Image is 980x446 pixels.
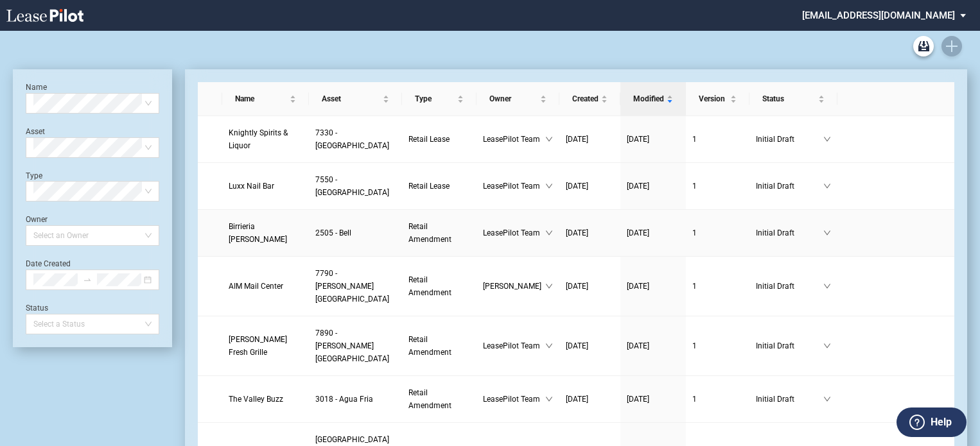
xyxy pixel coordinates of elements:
a: The Valley Buzz [229,393,302,406]
label: Owner [26,215,48,224]
span: Retail Amendment [408,335,451,357]
span: [DATE] [566,282,588,291]
a: 2505 - Bell [315,227,396,239]
a: 1 [692,227,743,239]
span: Retail Lease [408,182,450,191]
a: [DATE] [627,180,679,193]
a: 1 [692,133,743,146]
span: Initial Draft [756,280,823,293]
a: 1 [692,280,743,293]
span: Initial Draft [756,227,823,239]
th: Modified [620,82,686,116]
button: Help [897,407,967,437]
span: [DATE] [627,282,649,291]
a: [DATE] [627,280,679,293]
span: 1 [692,182,697,191]
a: [DATE] [627,133,679,146]
span: 7550 - Lovers Lane [315,175,389,197]
span: [DATE] [566,228,588,237]
span: Retail Amendment [408,275,451,297]
span: [DATE] [627,395,649,404]
a: [PERSON_NAME] Fresh Grille [229,333,302,359]
span: 7890 - Steele Creek Crossing [315,329,389,363]
a: [DATE] [627,393,679,406]
span: Created [572,92,599,105]
span: down [545,229,553,237]
span: to [83,275,92,284]
a: 1 [692,180,743,193]
span: Initial Draft [756,180,823,193]
span: [DATE] [627,182,649,191]
a: [DATE] [566,280,614,293]
span: down [823,395,831,403]
span: down [545,135,553,143]
label: Asset [26,127,45,136]
span: Greco Fresh Grille [229,335,287,357]
a: Luxx Nail Bar [229,180,302,193]
span: [DATE] [627,228,649,237]
a: Birrieria [PERSON_NAME] [229,220,302,246]
span: down [823,182,831,190]
a: [DATE] [566,180,614,193]
a: Retail Lease [408,180,471,193]
span: [DATE] [627,341,649,350]
span: 1 [692,282,697,291]
span: down [545,282,553,290]
label: Name [26,83,47,92]
span: down [545,342,553,350]
span: Version [699,92,728,105]
span: [PERSON_NAME] [483,280,545,293]
span: Luxx Nail Bar [229,182,274,191]
span: [DATE] [566,135,588,144]
span: [DATE] [566,182,588,191]
a: 7890 - [PERSON_NAME][GEOGRAPHIC_DATA] [315,327,396,365]
span: Initial Draft [756,133,823,146]
span: Initial Draft [756,393,823,406]
th: Name [222,82,309,116]
a: Archive [913,36,934,56]
span: down [823,229,831,237]
span: Owner [489,92,537,105]
a: 3018 - Agua Fria [315,393,396,406]
a: Retail Amendment [408,386,471,412]
span: LeasePilot Team [483,133,545,146]
span: [DATE] [627,135,649,144]
a: 1 [692,393,743,406]
th: Version [686,82,749,116]
span: Name [235,92,287,105]
a: Retail Lease [408,133,471,146]
th: Status [749,82,837,116]
span: Retail Lease [408,135,450,144]
span: LeasePilot Team [483,393,545,406]
span: LeasePilot Team [483,180,545,193]
span: 7330 - Fountains West [315,128,389,150]
a: [DATE] [566,339,614,352]
span: 2505 - Bell [315,228,351,237]
span: Modified [633,92,664,105]
label: Date Created [26,259,71,268]
span: [DATE] [566,341,588,350]
a: Retail Amendment [408,273,471,299]
span: Asset [322,92,380,105]
th: Asset [309,82,402,116]
span: Type [415,92,455,105]
th: Type [402,82,477,116]
span: down [823,282,831,290]
span: 7790 - Mercado Del Lago [315,269,389,304]
th: Created [559,82,620,116]
span: 1 [692,135,697,144]
span: [DATE] [566,395,588,404]
th: Owner [477,82,559,116]
a: 7790 - [PERSON_NAME][GEOGRAPHIC_DATA] [315,267,396,305]
label: Type [26,171,42,180]
span: down [545,182,553,190]
span: Birrieria Esquivel [229,222,287,244]
span: 3018 - Agua Fria [315,395,373,404]
a: [DATE] [566,393,614,406]
a: AIM Mail Center [229,280,302,293]
span: Retail Amendment [408,222,451,244]
a: [DATE] [627,227,679,239]
span: Initial Draft [756,339,823,352]
span: Status [762,92,816,105]
span: 1 [692,395,697,404]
